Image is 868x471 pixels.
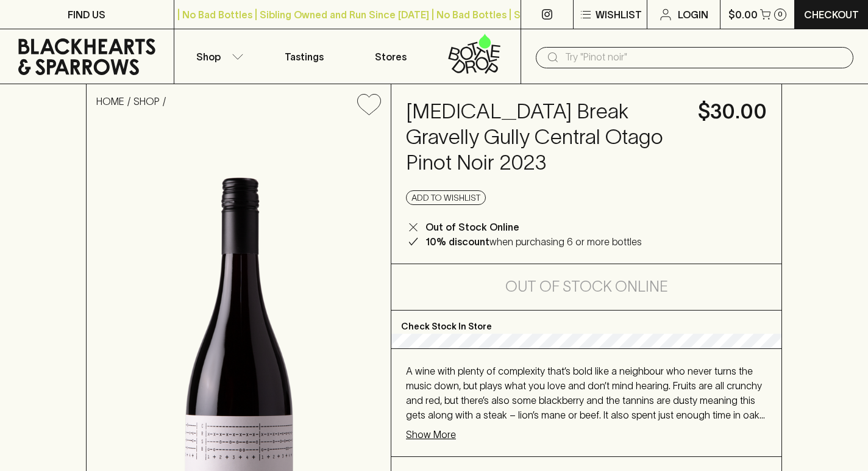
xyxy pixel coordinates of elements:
[261,29,347,84] a: Tastings
[596,7,642,22] p: Wishlist
[425,236,489,247] b: 10% discount
[728,7,758,22] p: $0.00
[425,234,642,249] p: when purchasing 6 or more bottles
[406,427,456,442] p: Show More
[352,89,386,120] button: Add to wishlist
[347,29,434,84] a: Stores
[505,277,668,297] h5: Out of Stock Online
[778,11,783,18] p: 0
[96,96,124,107] a: HOME
[133,96,160,107] a: SHOP
[678,7,708,22] p: Login
[406,365,765,435] span: A wine with plenty of complexity that’s bold like a neighbour who never turns the music down, but...
[68,7,105,22] p: FIND US
[375,49,407,64] p: Stores
[406,190,486,205] button: Add to wishlist
[174,29,261,84] button: Shop
[196,49,221,64] p: Shop
[285,49,324,64] p: Tastings
[425,220,519,234] p: Out of Stock Online
[406,99,683,176] h4: [MEDICAL_DATA] Break Gravelly Gully Central Otago Pinot Noir 2023
[565,48,844,67] input: Try "Pinot noir"
[698,99,767,124] h4: $30.00
[391,311,781,334] p: Check Stock In Store
[804,7,859,22] p: Checkout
